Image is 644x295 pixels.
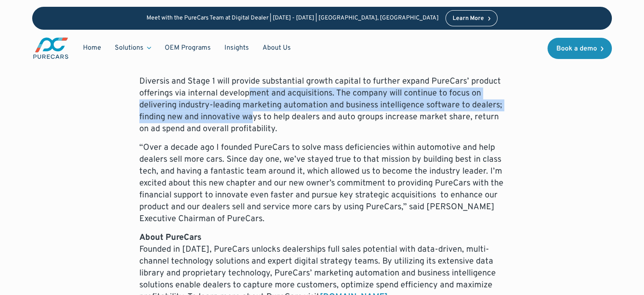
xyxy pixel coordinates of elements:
img: purecars logo [32,37,69,60]
a: Insights [218,40,256,56]
a: main [32,37,69,60]
div: Solutions [108,40,158,56]
div: Book a demo [556,45,597,52]
a: OEM Programs [158,40,218,56]
div: Learn More [453,16,484,22]
a: Home [76,40,108,56]
p: Meet with the PureCars Team at Digital Dealer | [DATE] - [DATE] | [GEOGRAPHIC_DATA], [GEOGRAPHIC_... [146,15,439,22]
a: Learn More [445,10,498,26]
a: Book a demo [547,38,612,59]
strong: About PureCars [139,232,202,243]
p: Diversis and Stage 1 will provide substantial growth capital to further expand PureCars’ product ... [139,76,505,135]
div: Solutions [115,43,144,53]
p: “Over a decade ago I founded PureCars to solve mass deficiencies within automotive and help deale... [139,142,505,225]
a: About Us [256,40,298,56]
